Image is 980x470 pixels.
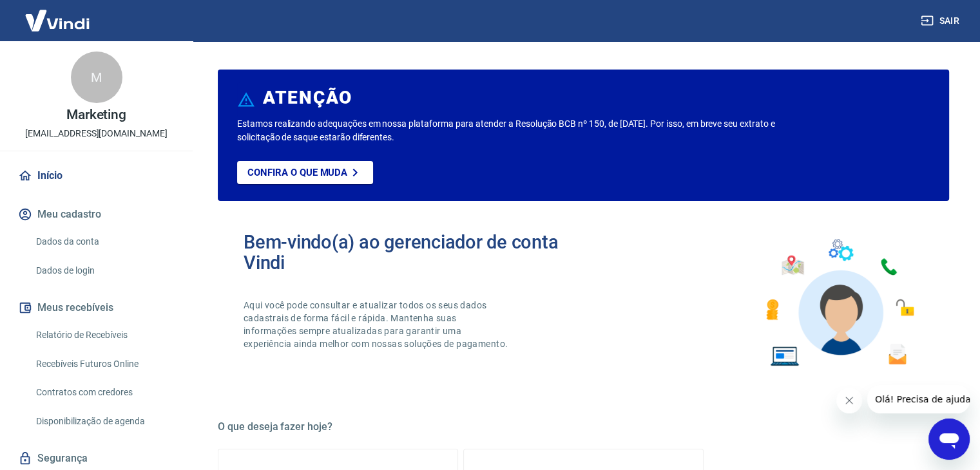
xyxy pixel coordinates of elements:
a: Disponibilização de agenda [31,408,177,435]
img: Imagem de um avatar masculino com diversos icones exemplificando as funcionalidades do gerenciado... [754,232,923,374]
img: Vindi [15,1,99,40]
h5: O que deseja fazer hoje? [218,420,949,433]
iframe: Mensagem da empresa [867,385,970,413]
span: Olá! Precisa de ajuda? [8,9,108,19]
div: M [71,52,122,103]
button: Meu cadastro [15,200,177,229]
p: Estamos realizando adequações em nossa plataforma para atender a Resolução BCB nº 150, de [DATE].... [237,117,791,144]
iframe: Botão para abrir a janela de mensagens [928,418,970,460]
p: [EMAIL_ADDRESS][DOMAIN_NAME] [25,127,168,140]
p: Confira o que muda [247,167,347,178]
h2: Bem-vindo(a) ao gerenciador de conta Vindi [244,232,584,273]
a: Início [15,162,177,190]
iframe: Fechar mensagem [836,388,862,413]
h6: ATENÇÃO [263,91,352,104]
p: Aqui você pode consultar e atualizar todos os seus dados cadastrais de forma fácil e rápida. Mant... [244,299,510,350]
a: Recebíveis Futuros Online [31,351,177,377]
a: Contratos com credores [31,379,177,406]
a: Dados da conta [31,229,177,255]
p: Marketing [66,108,127,122]
a: Confira o que muda [237,161,373,184]
button: Meus recebíveis [15,294,177,322]
button: Sair [918,9,965,33]
a: Dados de login [31,258,177,284]
a: Relatório de Recebíveis [31,322,177,348]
